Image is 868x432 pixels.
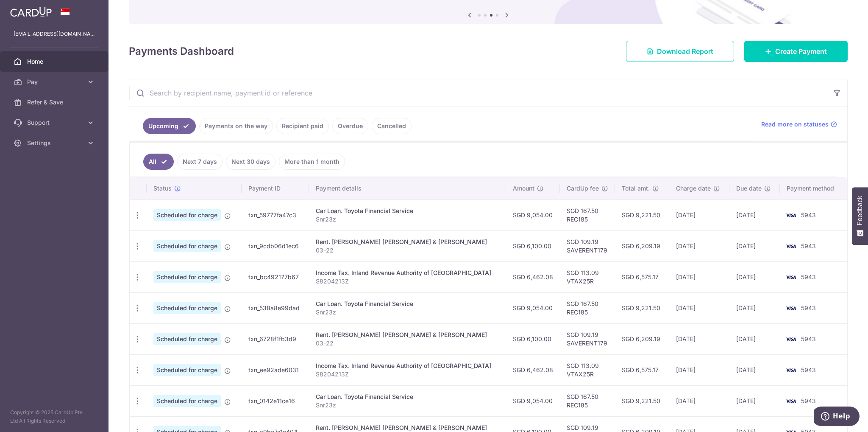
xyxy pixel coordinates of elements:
[669,323,729,354] td: [DATE]
[801,211,816,219] span: 5943
[669,261,729,292] td: [DATE]
[615,199,669,230] td: SGD 9,221.50
[242,385,309,416] td: txn_0142e11ce16
[782,303,799,313] img: Bank Card
[153,302,221,314] span: Scheduled for charge
[669,385,729,416] td: [DATE]
[615,292,669,323] td: SGD 9,221.50
[782,272,799,282] img: Bank Card
[729,292,780,323] td: [DATE]
[14,30,95,38] p: [EMAIL_ADDRESS][DOMAIN_NAME]
[316,215,499,224] p: Snr23z
[615,354,669,385] td: SGD 6,575.17
[316,246,499,255] p: 03-22
[153,184,172,193] span: Status
[669,292,729,323] td: [DATE]
[657,46,713,56] span: Download Report
[775,46,827,56] span: Create Payment
[782,241,799,251] img: Bank Card
[153,364,221,376] span: Scheduled for charge
[744,41,848,62] a: Create Payment
[129,44,234,59] h4: Payments Dashboard
[242,230,309,261] td: txn_9cdb06d1ec6
[316,362,499,370] div: Income Tax. Inland Revenue Authority of [GEOGRAPHIC_DATA]
[782,334,799,344] img: Bank Card
[506,354,560,385] td: SGD 6,462.08
[567,184,599,193] span: CardUp fee
[736,184,762,193] span: Due date
[801,242,816,250] span: 5943
[729,199,780,230] td: [DATE]
[316,277,499,286] p: S8204213Z
[226,154,275,170] a: Next 30 days
[801,304,816,311] span: 5943
[814,407,860,428] iframe: Opens a widget where you can find more information
[560,230,615,261] td: SGD 109.19 SAVERENT179
[316,370,499,379] p: S8204213Z
[309,177,506,199] th: Payment details
[622,184,650,193] span: Total amt.
[316,300,499,308] div: Car Loan. Toyota Financial Service
[560,323,615,354] td: SGD 109.19 SAVERENT179
[801,273,816,281] span: 5943
[316,308,499,317] p: Snr23z
[199,118,273,134] a: Payments on the way
[560,385,615,416] td: SGD 167.50 REC185
[782,210,799,220] img: Bank Card
[372,118,412,134] a: Cancelled
[856,196,864,225] span: Feedback
[153,271,221,283] span: Scheduled for charge
[316,238,499,246] div: Rent. [PERSON_NAME] [PERSON_NAME] & [PERSON_NAME]
[153,240,221,252] span: Scheduled for charge
[626,41,734,62] a: Download Report
[560,199,615,230] td: SGD 167.50 REC185
[513,184,534,193] span: Amount
[10,7,52,17] img: CardUp
[316,393,499,401] div: Car Loan. Toyota Financial Service
[316,401,499,410] p: Snr23z
[316,331,499,339] div: Rent. [PERSON_NAME] [PERSON_NAME] & [PERSON_NAME]
[242,354,309,385] td: txn_ee92ade6031
[615,323,669,354] td: SGD 6,209.19
[27,139,83,147] span: Settings
[506,199,560,230] td: SGD 9,054.00
[782,365,799,375] img: Bank Card
[316,207,499,215] div: Car Loan. Toyota Financial Service
[560,292,615,323] td: SGD 167.50 REC185
[153,395,221,407] span: Scheduled for charge
[506,385,560,416] td: SGD 9,054.00
[676,184,711,193] span: Charge date
[506,323,560,354] td: SGD 6,100.00
[276,118,329,134] a: Recipient paid
[332,118,368,134] a: Overdue
[143,154,174,170] a: All
[761,120,829,129] span: Read more on statuses
[801,366,816,373] span: 5943
[242,177,309,199] th: Payment ID
[761,120,837,129] a: Read more on statuses
[242,292,309,323] td: txn_538a8e99dad
[242,261,309,292] td: txn_bc492177b67
[615,261,669,292] td: SGD 6,575.17
[782,396,799,406] img: Bank Card
[316,339,499,348] p: 03-22
[560,354,615,385] td: SGD 113.09 VTAX25R
[316,424,499,432] div: Rent. [PERSON_NAME] [PERSON_NAME] & [PERSON_NAME]
[852,187,868,245] button: Feedback - Show survey
[560,261,615,292] td: SGD 113.09 VTAX25R
[506,292,560,323] td: SGD 9,054.00
[27,78,83,86] span: Pay
[669,354,729,385] td: [DATE]
[729,385,780,416] td: [DATE]
[615,230,669,261] td: SGD 6,209.19
[316,269,499,277] div: Income Tax. Inland Revenue Authority of [GEOGRAPHIC_DATA]
[153,333,221,345] span: Scheduled for charge
[129,79,827,107] input: Search by recipient name, payment id or reference
[801,335,816,342] span: 5943
[242,199,309,230] td: txn_59777fa47c3
[153,209,221,221] span: Scheduled for charge
[27,118,83,127] span: Support
[279,154,345,170] a: More than 1 month
[27,57,83,66] span: Home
